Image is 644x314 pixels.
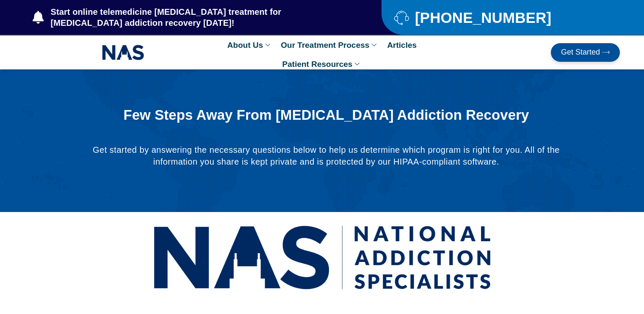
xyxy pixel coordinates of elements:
[223,36,276,55] a: About Us
[33,6,348,28] a: Start online telemedicine [MEDICAL_DATA] treatment for [MEDICAL_DATA] addiction recovery [DATE]!
[394,10,599,25] a: [PHONE_NUMBER]
[413,12,551,23] span: [PHONE_NUMBER]
[102,43,144,62] img: NAS_email_signature-removebg-preview.png
[153,216,492,299] img: National Addiction Specialists
[561,48,600,57] span: Get Started
[276,36,383,55] a: Our Treatment Process
[92,144,560,168] p: Get started by answering the necessary questions below to help us determine which program is righ...
[551,43,620,62] a: Get Started
[383,36,421,55] a: Articles
[113,107,539,123] h1: Few Steps Away From [MEDICAL_DATA] Addiction Recovery
[278,55,366,74] a: Patient Resources
[49,6,348,28] span: Start online telemedicine [MEDICAL_DATA] treatment for [MEDICAL_DATA] addiction recovery [DATE]!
